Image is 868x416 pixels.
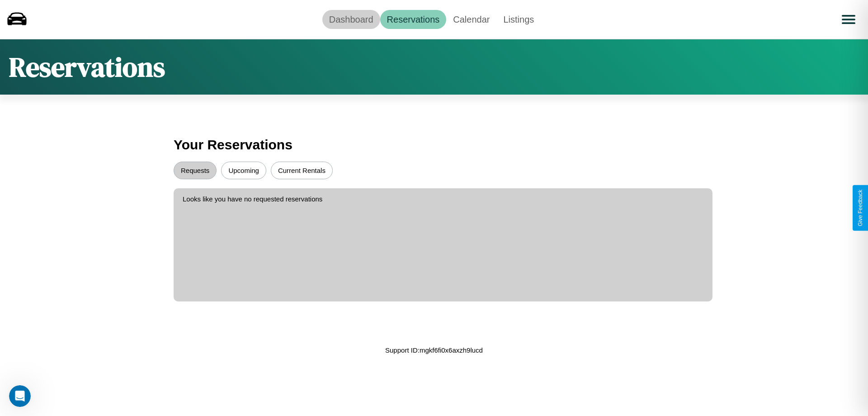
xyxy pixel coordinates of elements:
[174,133,694,157] h3: Your Reservations
[174,162,217,179] button: Requests
[385,344,483,356] p: Support ID: mgkf6fi0x6axzh9lucd
[322,10,380,29] a: Dashboard
[857,190,863,226] div: Give Feedback
[496,10,541,29] a: Listings
[836,7,861,32] button: Open menu
[446,10,496,29] a: Calendar
[9,48,165,86] h1: Reservations
[9,385,31,407] iframe: Intercom live chat
[183,193,703,205] p: Looks like you have no requested reservations
[380,10,447,29] a: Reservations
[271,162,333,179] button: Current Rentals
[221,162,266,179] button: Upcoming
